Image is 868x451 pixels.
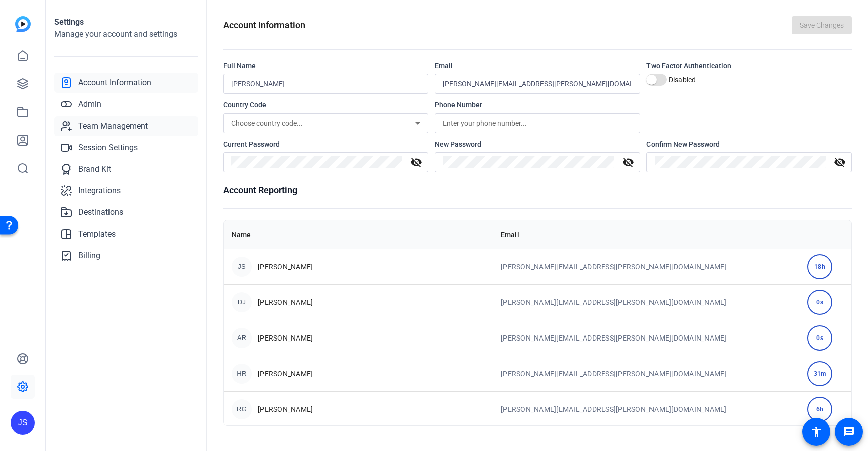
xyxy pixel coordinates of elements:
[11,411,35,435] div: JS
[78,120,148,132] span: Team Management
[443,78,632,90] input: Enter your email...
[232,257,252,277] div: JS
[232,364,252,384] div: HR
[54,224,198,244] a: Templates
[54,181,198,201] a: Integrations
[223,183,852,197] h1: Account Reporting
[54,16,198,28] h1: Settings
[493,356,799,391] td: [PERSON_NAME][EMAIL_ADDRESS][PERSON_NAME][DOMAIN_NAME]
[493,220,799,249] th: Email
[54,159,198,179] a: Brand Kit
[646,61,852,71] div: Two Factor Authentication
[404,156,428,168] mat-icon: visibility_off
[435,61,640,71] div: Email
[807,290,832,315] div: 0s
[828,156,852,168] mat-icon: visibility_off
[810,426,822,438] mat-icon: accessibility
[78,250,100,262] span: Billing
[54,138,198,158] a: Session Settings
[667,75,696,85] label: Disabled
[258,262,313,272] span: [PERSON_NAME]
[78,142,138,154] span: Session Settings
[493,284,799,320] td: [PERSON_NAME][EMAIL_ADDRESS][PERSON_NAME][DOMAIN_NAME]
[258,297,313,307] span: [PERSON_NAME]
[232,399,252,419] div: RG
[435,100,640,110] div: Phone Number
[232,328,252,348] div: AR
[258,369,313,379] span: [PERSON_NAME]
[223,18,305,32] h1: Account Information
[807,254,832,279] div: 18h
[54,202,198,222] a: Destinations
[78,77,151,89] span: Account Information
[78,98,101,110] span: Admin
[435,139,640,149] div: New Password
[232,292,252,312] div: DJ
[223,61,428,71] div: Full Name
[843,426,855,438] mat-icon: message
[231,119,303,127] span: Choose country code...
[807,325,832,351] div: 0s
[223,139,428,149] div: Current Password
[223,100,428,110] div: Country Code
[54,116,198,136] a: Team Management
[258,333,313,343] span: [PERSON_NAME]
[78,228,116,240] span: Templates
[15,16,31,32] img: blue-gradient.svg
[54,94,198,115] a: Admin
[54,28,198,40] h2: Manage your account and settings
[646,139,852,149] div: Confirm New Password
[231,78,420,90] input: Enter your name...
[807,397,832,422] div: 6h
[78,163,111,175] span: Brand Kit
[493,320,799,356] td: [PERSON_NAME][EMAIL_ADDRESS][PERSON_NAME][DOMAIN_NAME]
[258,404,313,414] span: [PERSON_NAME]
[78,206,123,218] span: Destinations
[54,246,198,266] a: Billing
[443,117,632,129] input: Enter your phone number...
[224,220,493,249] th: Name
[54,73,198,93] a: Account Information
[493,391,799,427] td: [PERSON_NAME][EMAIL_ADDRESS][PERSON_NAME][DOMAIN_NAME]
[616,156,640,168] mat-icon: visibility_off
[807,361,832,386] div: 31m
[78,185,121,197] span: Integrations
[493,249,799,284] td: [PERSON_NAME][EMAIL_ADDRESS][PERSON_NAME][DOMAIN_NAME]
